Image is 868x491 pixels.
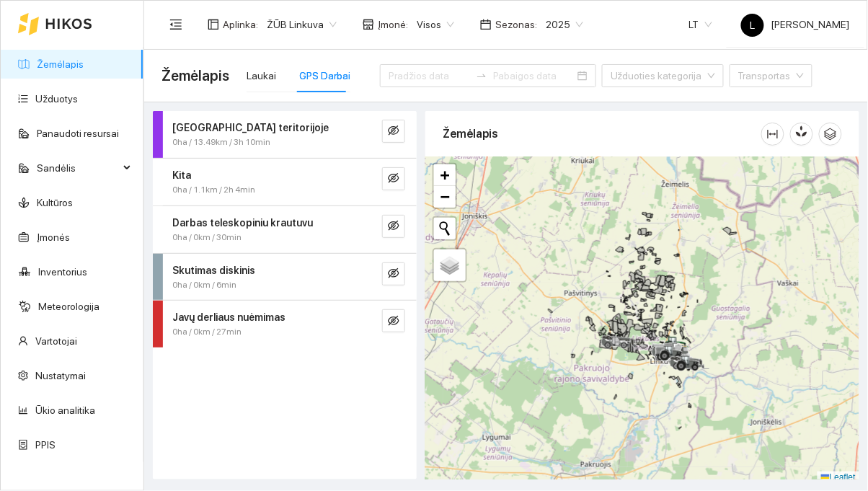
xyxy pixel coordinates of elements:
button: eye-invisible [382,215,405,238]
span: Sezonas : [495,17,537,32]
span: shop [363,19,374,30]
a: Kultūros [37,197,73,208]
span: 2025 [546,14,583,35]
button: eye-invisible [382,167,405,190]
strong: Skutimas diskinis [172,265,255,276]
strong: [GEOGRAPHIC_DATA] teritorijoje [172,122,329,133]
a: Nustatymai [35,370,86,381]
a: Zoom out [434,186,456,208]
div: Javų derliaus nuėmimas0ha / 0km / 27mineye-invisible [153,301,417,348]
span: Žemėlapis [161,64,229,87]
button: eye-invisible [382,262,405,286]
div: [GEOGRAPHIC_DATA] teritorijoje0ha / 13.49km / 3h 10mineye-invisible [153,111,417,158]
button: Initiate a new search [434,218,456,239]
button: eye-invisible [382,309,405,332]
span: eye-invisible [388,220,399,234]
strong: Darbas teleskopiniu krautuvu [172,217,313,229]
div: Kita0ha / 1.1km / 2h 4mineye-invisible [153,159,417,205]
a: Žemėlapis [37,58,84,70]
a: Layers [434,249,466,281]
a: Vartotojai [35,335,77,347]
span: eye-invisible [388,125,399,138]
span: eye-invisible [388,315,399,329]
a: Užduotys [35,93,78,105]
span: 0ha / 0km / 6min [172,278,236,292]
span: − [440,187,450,205]
span: Aplinka : [223,17,258,32]
span: LT [689,14,712,35]
span: column-width [762,128,784,140]
strong: Kita [172,169,191,181]
span: swap-right [476,70,487,81]
span: 0ha / 1.1km / 2h 4min [172,183,255,197]
span: eye-invisible [388,172,399,186]
strong: Javų derliaus nuėmimas [172,311,285,323]
a: Panaudoti resursai [37,128,119,139]
a: Zoom in [434,164,456,186]
input: Pradžios data [389,68,470,84]
a: PPIS [35,439,56,451]
span: calendar [480,19,492,30]
span: 0ha / 13.49km / 3h 10min [172,136,270,149]
a: Inventorius [38,266,87,278]
span: eye-invisible [388,267,399,281]
button: column-width [761,123,784,146]
span: Visos [417,14,454,35]
span: [PERSON_NAME] [741,19,850,30]
div: GPS Darbai [299,68,350,84]
span: + [440,166,450,184]
span: Sandėlis [37,154,119,182]
span: to [476,70,487,81]
span: layout [208,19,219,30]
span: ŽŪB Linkuva [267,14,337,35]
a: Ūkio analitika [35,404,95,416]
button: eye-invisible [382,120,405,143]
div: Laukai [247,68,276,84]
div: Darbas teleskopiniu krautuvu0ha / 0km / 30mineye-invisible [153,206,417,253]
div: Žemėlapis [443,113,761,154]
a: Įmonės [37,231,70,243]
a: Meteorologija [38,301,99,312]
span: menu-fold [169,18,182,31]
span: L [750,14,756,37]
button: menu-fold [161,10,190,39]
a: Leaflet [821,472,856,482]
div: Skutimas diskinis0ha / 0km / 6mineye-invisible [153,254,417,301]
span: 0ha / 0km / 30min [172,231,242,244]
input: Pabaigos data [493,68,575,84]
span: Įmonė : [378,17,408,32]
span: 0ha / 0km / 27min [172,325,242,339]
